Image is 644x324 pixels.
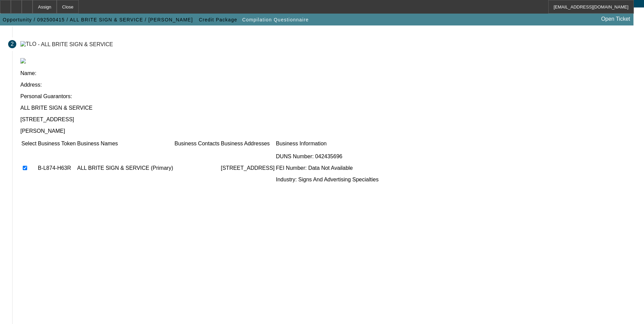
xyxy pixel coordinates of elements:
td: Business Names [77,140,173,147]
td: Business Addresses [221,140,275,147]
td: Business Information [276,140,379,147]
span: 2 [11,41,14,47]
span: Credit Package [199,17,237,22]
p: Personal Guarantors: [20,93,636,100]
div: - ALL BRITE SIGN & SERVICE [38,41,113,47]
p: FEI Number: Data Not Available [276,165,379,171]
p: [PERSON_NAME] [20,128,636,134]
span: Opportunity / 092500415 / ALL BRITE SIGN & SERVICE / [PERSON_NAME] [3,17,193,22]
img: tlo.png [20,58,26,64]
button: Compilation Questionnaire [240,14,310,26]
p: Industry: Signs And Advertising Specialties [276,177,379,183]
td: Business Token [37,140,76,147]
p: DUNS Number: 042435696 [276,154,379,160]
td: Select [21,140,37,147]
a: Open Ticket [599,13,633,25]
p: Name: [20,70,636,76]
p: [STREET_ADDRESS] [20,116,636,123]
img: TLO [20,41,36,47]
p: ALL BRITE SIGN & SERVICE [20,105,636,111]
button: Credit Package [197,14,239,26]
td: Business Contacts [174,140,220,147]
span: Compilation Questionnaire [242,17,309,22]
p: [STREET_ADDRESS] [221,165,275,171]
p: ALL BRITE SIGN & SERVICE (Primary) [77,165,173,171]
td: B-L874-H63R [37,148,76,188]
p: Address: [20,82,636,88]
